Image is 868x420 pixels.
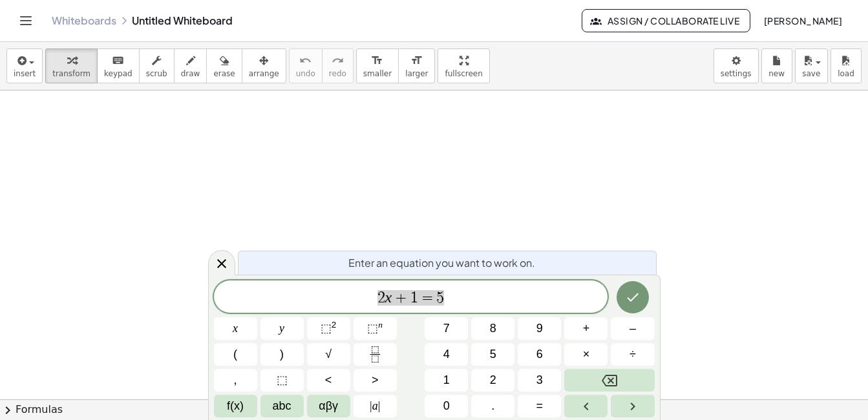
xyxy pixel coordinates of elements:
[354,369,397,392] button: Greater than
[325,372,332,389] span: <
[354,395,397,417] button: Absolute value
[438,48,489,83] button: fullscreen
[307,343,350,366] button: Square root
[761,48,792,83] button: new
[174,48,207,83] button: draw
[307,317,350,340] button: Squared
[831,48,862,83] button: load
[443,397,450,415] span: 0
[307,395,350,417] button: Greek alphabet
[611,395,654,417] button: Right arrow
[97,48,140,83] button: keyboardkeypad
[378,399,381,412] span: |
[721,69,752,78] span: settings
[564,343,608,366] button: Times
[385,289,392,306] var: x
[233,320,238,337] span: x
[104,69,132,78] span: keypad
[795,48,828,83] button: save
[260,343,304,366] button: )
[425,395,468,417] button: 0
[490,346,496,363] span: 5
[332,53,344,68] i: redo
[370,399,372,412] span: |
[583,346,590,363] span: ×
[279,320,284,337] span: y
[763,15,842,26] span: [PERSON_NAME]
[491,397,494,415] span: .
[321,322,332,335] span: ⬚
[273,397,291,415] span: abc
[410,290,418,306] span: 1
[146,69,167,78] span: scrub
[418,290,437,306] span: =
[372,372,379,389] span: >
[260,395,304,417] button: Alphabet
[214,343,257,366] button: (
[518,343,561,366] button: 6
[714,48,759,83] button: settings
[582,9,750,32] button: Assign / Collaborate Live
[630,320,636,337] span: –
[392,290,410,306] span: +
[329,69,346,78] span: redo
[768,69,785,78] span: new
[398,48,435,83] button: format_sizelarger
[227,397,244,415] span: f(x)
[583,320,590,337] span: +
[490,320,496,337] span: 8
[630,346,636,363] span: ÷
[280,346,284,363] span: )
[471,343,514,366] button: 5
[536,372,543,389] span: 3
[564,317,608,340] button: Plus
[319,397,338,415] span: αβγ
[332,320,337,330] sup: 2
[233,346,237,363] span: (
[518,395,561,417] button: Equals
[425,369,468,392] button: 1
[377,290,385,306] span: 2
[234,372,237,389] span: ,
[45,48,98,83] button: transform
[838,69,854,78] span: load
[356,48,399,83] button: format_sizesmaller
[367,322,378,335] span: ⬚
[378,320,383,330] sup: n
[443,346,450,363] span: 4
[518,317,561,340] button: 9
[436,290,444,306] span: 5
[425,343,468,366] button: 4
[181,69,200,78] span: draw
[260,369,304,392] button: Placeholder
[249,69,279,78] span: arrange
[536,397,544,415] span: =
[471,317,514,340] button: 8
[611,343,654,366] button: Divide
[425,317,468,340] button: 7
[354,343,397,366] button: Fraction
[16,10,36,31] button: Toggle navigation
[214,395,257,417] button: Functions
[802,69,820,78] span: save
[405,69,428,78] span: larger
[112,53,124,68] i: keyboard
[443,320,450,337] span: 7
[213,69,235,78] span: erase
[52,69,90,78] span: transform
[354,317,397,340] button: Superscript
[445,69,482,78] span: fullscreen
[307,369,350,392] button: Less than
[139,48,175,83] button: scrub
[6,48,43,83] button: insert
[325,346,332,363] span: √
[322,48,354,83] button: redoredo
[490,372,496,389] span: 2
[277,372,288,389] span: ⬚
[471,395,514,417] button: .
[348,255,535,271] span: Enter an equation you want to work on.
[14,69,36,78] span: insert
[611,317,654,340] button: Minus
[753,9,852,32] button: [PERSON_NAME]
[471,369,514,392] button: 2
